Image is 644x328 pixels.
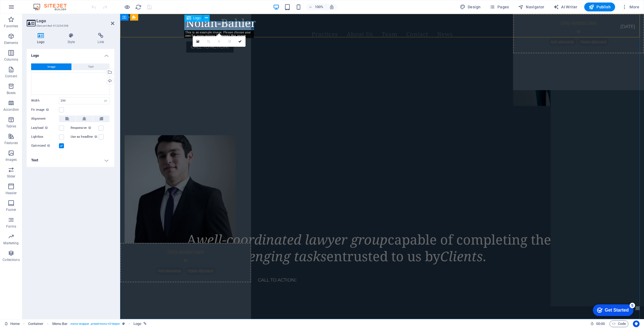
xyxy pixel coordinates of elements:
[224,36,235,47] a: Greyscale
[4,320,20,327] a: Click to cancel selection. Double-click to open Pages
[35,253,63,261] span: Add elements
[71,134,99,140] label: Use as headline
[28,320,147,327] nav: breadcrumb
[135,4,142,10] i: Reload page
[70,320,120,327] span: . menu-wrapper .preset-menu-v2-lawyer
[31,63,71,70] button: Image
[489,4,509,10] span: Pages
[214,36,224,47] a: Blur
[6,191,17,195] p: Header
[184,30,254,38] div: This is an example image. Please choose your own for more options.
[6,124,16,129] p: Tables
[31,125,59,131] label: Lazyload
[193,16,201,20] span: Logo
[516,3,547,11] button: Navigator
[584,3,615,11] button: Publish
[551,3,580,11] button: AI Writer
[590,320,605,327] h6: Session time
[36,23,103,28] h3: Element #ed-912234298
[3,258,19,262] p: Collections
[487,3,511,11] button: Pages
[620,3,641,11] button: More
[87,33,114,45] h4: Link
[306,4,326,10] button: 100%
[31,99,59,102] label: Width
[32,4,74,10] img: Editor Logo
[4,57,18,62] p: Columns
[31,107,59,113] label: Fit image
[458,24,489,32] span: Paste clipboard
[52,320,68,327] span: Click to select. Double-click to edit
[428,24,456,32] span: Add elements
[122,322,125,325] i: This element is a customizable preset
[458,3,483,11] button: Design
[4,24,18,28] p: Favorites
[48,63,55,70] span: Image
[36,18,114,23] h2: Logo
[203,36,214,47] a: Crop mode
[31,115,59,122] label: Alignment
[329,4,334,9] i: On resize automatically adjust zoom level to fit chosen device.
[28,320,44,327] span: Click to select. Double-click to edit
[589,4,611,10] span: Publish
[193,36,203,47] a: Select files from the file manager, stock photos, or upload file(s)
[16,6,40,11] div: Get Started
[553,4,578,10] span: AI Writer
[458,3,483,11] div: Design (Ctrl+Alt+Y)
[4,141,18,145] p: Features
[7,174,16,179] p: Slider
[72,63,110,70] button: Text
[71,125,98,131] label: Responsive
[143,322,147,325] i: This element is linked
[6,208,16,212] p: Footer
[31,134,59,140] label: Lightbox
[4,3,45,14] div: Get Started 5 items remaining, 0% complete
[460,4,481,10] span: Design
[88,63,93,70] span: Text
[235,36,246,47] a: Confirm ( Ctrl ⏎ )
[612,320,626,327] span: Code
[65,253,96,261] span: Paste clipboard
[7,91,16,95] p: Boxes
[135,4,142,10] button: reload
[31,73,110,95] div: Nolan-Bahler.png
[3,241,19,245] p: Marketing
[610,320,628,327] button: Code
[518,4,544,10] span: Navigator
[133,320,141,327] span: Click to select. Double-click to edit
[633,320,640,327] button: Usercentrics
[57,33,88,45] h4: Style
[6,224,16,229] p: Forms
[27,33,57,45] h4: Logo
[27,49,114,59] h4: Logo
[600,322,601,326] span: :
[6,157,17,162] p: Images
[5,74,17,78] p: Content
[596,320,605,327] span: 00 00
[124,4,130,10] button: Click here to leave preview mode and continue editing
[107,30,109,36] i: 
[315,4,324,10] h6: 100%
[3,107,19,112] p: Accordion
[31,142,59,149] label: Optimized
[4,41,18,45] p: Elements
[622,4,639,10] span: More
[216,34,246,38] a: Or import this image
[41,1,47,7] div: 5
[27,154,114,167] h4: Text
